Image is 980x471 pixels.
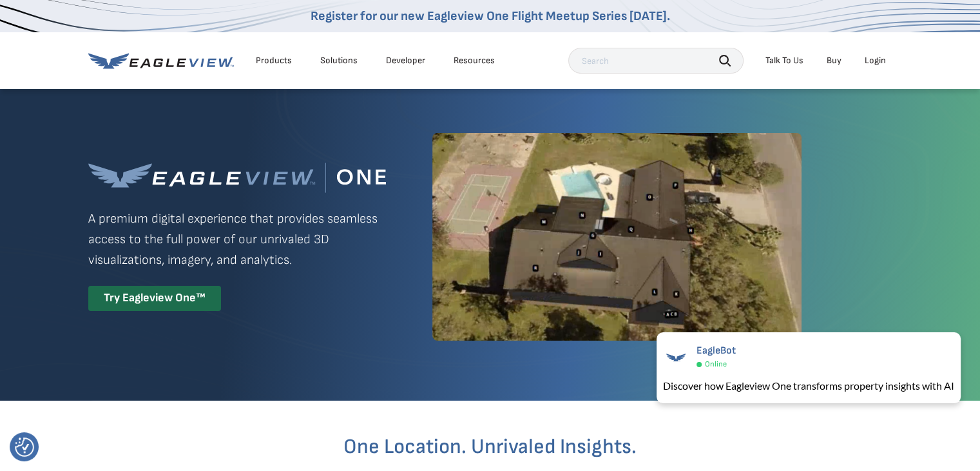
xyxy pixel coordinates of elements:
span: EagleBot [697,345,736,357]
div: Login [865,55,886,66]
input: Search [568,48,744,74]
a: Buy [827,55,841,66]
div: Solutions [320,55,358,66]
p: A premium digital experience that provides seamless access to the full power of our unrivaled 3D ... [88,208,386,270]
img: EagleBot [663,345,689,370]
img: Eagleview One™ [88,163,386,193]
div: Discover how Eagleview One transforms property insights with AI [663,378,954,394]
a: Developer [386,55,425,66]
img: Revisit consent button [15,437,34,457]
div: Resources [454,55,495,66]
div: Try Eagleview One™ [88,286,221,311]
button: Consent Preferences [15,437,34,457]
div: Talk To Us [765,55,803,66]
div: Products [256,55,292,66]
h2: One Location. Unrivaled Insights. [98,437,883,457]
span: Online [705,359,727,369]
a: Register for our new Eagleview One Flight Meetup Series [DATE]. [311,8,670,24]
